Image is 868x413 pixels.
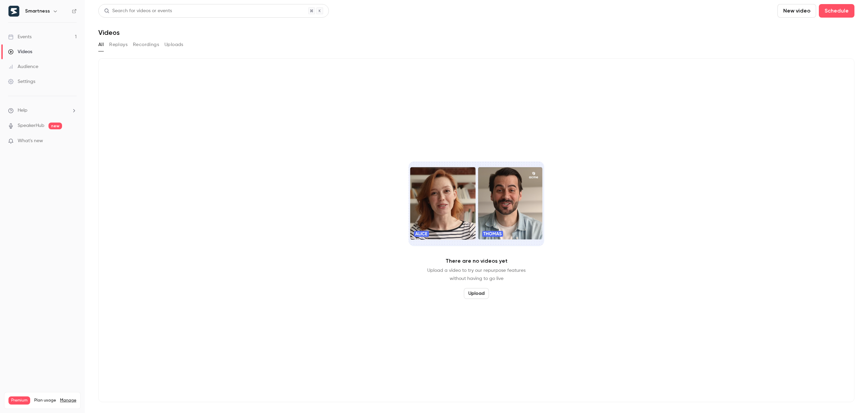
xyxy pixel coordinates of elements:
div: Videos [8,48,32,55]
button: Schedule [819,4,854,18]
button: Uploads [164,39,183,50]
button: Upload [464,288,489,299]
img: Smartness [8,6,19,17]
button: Replays [109,39,127,50]
span: What's new [18,137,43,145]
span: Premium [8,396,30,405]
section: Videos [98,4,854,409]
button: Recordings [133,39,159,50]
p: Upload a video to try our repurpose features without having to go live [427,266,526,283]
h1: Videos [98,28,120,37]
li: help-dropdown-opener [8,107,77,114]
div: Search for videos or events [104,7,172,15]
span: Plan usage [34,398,56,403]
div: Events [8,34,32,40]
button: New video [777,4,816,18]
span: new [48,123,62,129]
div: Audience [8,63,38,70]
a: SpeakerHub [18,122,44,129]
span: Help [18,107,27,114]
p: There are no videos yet [446,257,508,265]
button: All [98,39,104,50]
h6: Smartness [25,8,50,15]
a: Manage [60,398,76,403]
div: Settings [8,78,35,85]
